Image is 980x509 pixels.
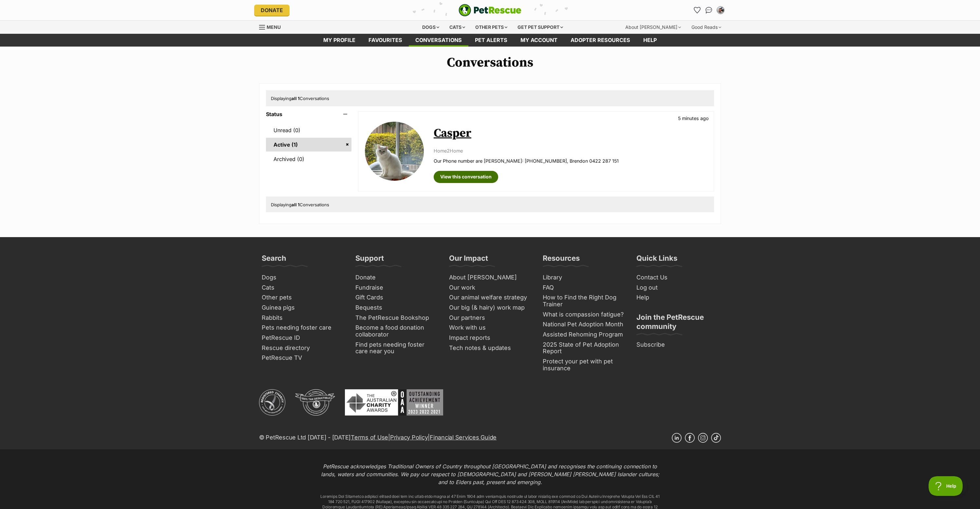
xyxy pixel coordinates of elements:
[540,310,627,320] a: What is compassion fatigue?
[266,111,351,117] header: Status
[266,123,351,137] a: Unread (0)
[446,333,534,343] a: Impact reports
[711,433,721,443] a: TikTok
[259,433,497,442] p: © PetRescue Ltd [DATE] - [DATE] | |
[353,293,440,303] a: Gift Cards
[292,202,300,207] strong: all 1
[353,303,440,313] a: Bequests
[259,353,346,363] a: PetRescue TV
[446,313,534,323] a: Our partners
[678,115,709,122] p: 5 minutes ago
[715,5,726,15] button: My account
[446,273,534,283] a: About [PERSON_NAME]
[634,293,721,303] a: Help
[446,303,534,313] a: Our big (& hairy) work map
[259,21,285,32] a: Menu
[540,283,627,293] a: FAQ
[672,433,682,443] a: Linkedin
[637,34,663,47] a: Help
[929,476,967,496] iframe: Help Scout Beacon - Open
[445,21,470,34] div: Cats
[259,273,346,283] a: Dogs
[266,152,351,166] a: Archived (0)
[471,21,512,34] div: Other pets
[543,254,580,267] h3: Resources
[687,21,726,34] div: Good Reads
[704,5,714,15] a: Conversations
[634,273,721,283] a: Contact Us
[459,4,521,16] img: logo-e224e6f780fb5917bec1dbf3a21bbac754714ae5b6737aabdf751b685950b380.svg
[698,433,708,443] a: Instagram
[266,138,351,152] a: Active (1)
[434,157,707,164] p: Our Phone number are [PERSON_NAME]: [PHONE_NUMBER], Brendon 0422 287 151
[430,434,497,441] a: Financial Services Guide
[390,434,428,441] a: Privacy Policy
[540,330,627,340] a: Assisted Rehoming Program
[540,319,627,330] a: National Pet Adoption Month
[271,96,329,101] span: Displaying Conversations
[409,34,468,47] a: conversations
[692,5,702,15] a: Favourites
[434,171,498,183] a: View this conversation
[636,313,718,335] h3: Join the PetRescue community
[540,293,627,309] a: How to Find the Right Dog Trainer
[271,202,329,207] span: Displaying Conversations
[434,147,707,154] p: Home2Home
[317,34,362,47] a: My profile
[259,293,346,303] a: Other pets
[345,389,443,416] img: Australian Charity Awards - Outstanding Achievement Winner 2023 - 2022 - 2021
[717,7,724,13] img: Joshua Hewitt profile pic
[295,389,335,416] img: DGR
[259,333,346,343] a: PetRescue ID
[706,7,712,13] img: chat-41dd97257d64d25036548639549fe6c8038ab92f7586957e7f3b1b290dea8141.svg
[446,293,534,303] a: Our animal welfare strategy
[636,254,677,267] h3: Quick Links
[692,5,726,15] ul: Account quick links
[353,273,440,283] a: Donate
[449,254,488,267] h3: Our Impact
[685,433,695,443] a: Facebook
[259,283,346,293] a: Cats
[513,21,568,34] div: Get pet support
[259,389,285,416] img: ACNC
[459,4,521,16] a: PetRescue
[446,323,534,333] a: Work with us
[259,303,346,313] a: Guinea pigs
[355,254,384,267] h3: Support
[259,323,346,333] a: Pets needing foster care
[540,356,627,373] a: Protect your pet with pet insurance
[434,126,471,141] a: Casper
[353,323,440,339] a: Become a food donation collaborator
[621,21,686,34] div: About [PERSON_NAME]
[262,254,286,267] h3: Search
[418,21,444,34] div: Dogs
[365,122,424,181] img: Casper
[514,34,564,47] a: My account
[362,34,409,47] a: Favourites
[353,313,440,323] a: The PetRescue Bookshop
[634,283,721,293] a: Log out
[318,462,662,486] p: PetRescue acknowledges Traditional Owners of Country throughout [GEOGRAPHIC_DATA] and recognises ...
[259,343,346,353] a: Rescue directory
[446,343,534,353] a: Tech notes & updates
[254,5,290,16] a: Donate
[259,313,346,323] a: Rabbits
[564,34,637,47] a: Adopter resources
[468,34,514,47] a: Pet alerts
[267,24,281,30] span: Menu
[540,340,627,356] a: 2025 State of Pet Adoption Report
[353,283,440,293] a: Fundraise
[540,273,627,283] a: Library
[351,434,388,441] a: Terms of Use
[353,340,440,356] a: Find pets needing foster care near you
[446,283,534,293] a: Our work
[292,96,300,101] strong: all 1
[634,340,721,350] a: Subscribe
